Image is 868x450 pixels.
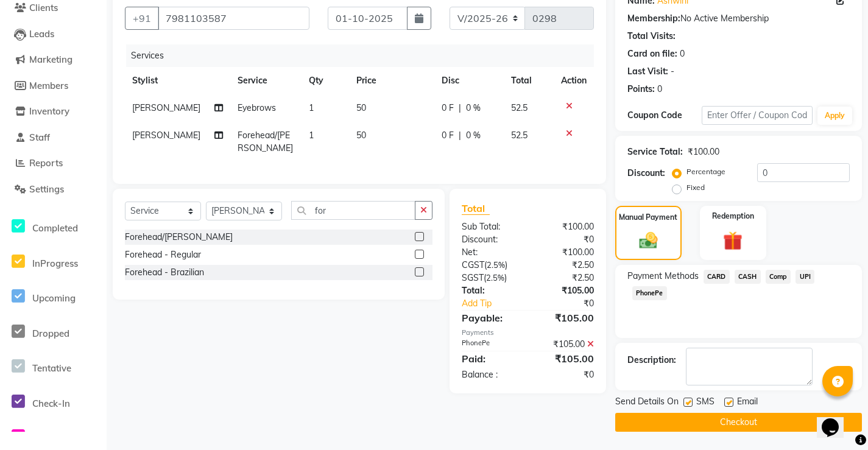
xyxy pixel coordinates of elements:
[3,156,104,171] a: Reports
[3,105,104,119] a: Inventory
[32,222,78,234] span: Completed
[453,311,528,325] div: Payable:
[125,7,159,30] button: +91
[453,246,528,259] div: Net:
[615,413,862,432] button: Checkout
[680,47,685,60] div: 0
[29,183,64,195] span: Settings
[29,132,50,143] span: Staff
[528,311,603,325] div: ₹105.00
[32,292,76,304] span: Upcoming
[3,79,104,93] a: Members
[540,297,603,310] div: ₹0
[453,259,528,272] div: ( )
[459,129,461,142] span: |
[132,102,200,113] span: [PERSON_NAME]
[29,105,69,117] span: Inventory
[817,107,852,125] button: Apply
[696,395,715,410] span: SMS
[453,338,528,351] div: PhonePe
[302,67,349,94] th: Qty
[29,54,72,65] span: Marketing
[3,131,104,145] a: Staff
[453,297,540,310] a: Add Tip
[125,266,204,279] div: Forehead - Brazilian
[528,351,603,366] div: ₹105.00
[615,395,679,410] span: Send Details On
[453,368,528,381] div: Balance :
[230,67,302,94] th: Service
[453,233,528,246] div: Discount:
[158,7,309,30] input: Search by Name/Mobile/Email/Code
[434,67,504,94] th: Disc
[627,47,677,60] div: Card on file:
[32,258,78,269] span: InProgress
[462,259,484,270] span: CGST
[29,80,68,91] span: Members
[356,130,366,141] span: 50
[356,102,366,113] span: 50
[817,401,856,438] iframe: chat widget
[686,182,705,193] label: Fixed
[3,183,104,197] a: Settings
[702,106,813,125] input: Enter Offer / Coupon Code
[238,102,276,113] span: Eyebrows
[717,229,749,253] img: _gift.svg
[766,270,791,284] span: Comp
[453,272,528,284] div: ( )
[627,12,680,25] div: Membership:
[3,53,104,67] a: Marketing
[671,65,674,78] div: -
[459,102,461,114] span: |
[462,202,490,215] span: Total
[528,233,603,246] div: ₹0
[32,398,70,409] span: Check-In
[3,27,104,41] a: Leads
[238,130,293,153] span: Forehead/[PERSON_NAME]
[462,328,594,338] div: Payments
[132,130,200,141] span: [PERSON_NAME]
[309,130,314,141] span: 1
[712,211,754,222] label: Redemption
[796,270,814,284] span: UPI
[627,167,665,180] div: Discount:
[627,146,683,158] div: Service Total:
[627,65,668,78] div: Last Visit:
[29,28,54,40] span: Leads
[466,102,481,114] span: 0 %
[627,12,850,25] div: No Active Membership
[688,146,719,158] div: ₹100.00
[511,130,528,141] span: 52.5
[686,166,725,177] label: Percentage
[528,272,603,284] div: ₹2.50
[627,270,699,283] span: Payment Methods
[528,220,603,233] div: ₹100.00
[627,109,702,122] div: Coupon Code
[453,284,528,297] div: Total:
[627,83,655,96] div: Points:
[511,102,528,113] span: 52.5
[466,129,481,142] span: 0 %
[528,338,603,351] div: ₹105.00
[32,362,71,374] span: Tentative
[627,30,676,43] div: Total Visits:
[487,260,505,270] span: 2.5%
[528,284,603,297] div: ₹105.00
[29,157,63,169] span: Reports
[504,67,554,94] th: Total
[632,286,667,300] span: PhonePe
[349,67,434,94] th: Price
[486,273,504,283] span: 2.5%
[442,102,454,114] span: 0 F
[704,270,730,284] span: CARD
[3,1,104,15] a: Clients
[126,44,603,67] div: Services
[29,2,58,13] span: Clients
[453,220,528,233] div: Sub Total:
[462,272,484,283] span: SGST
[125,231,233,244] div: Forehead/[PERSON_NAME]
[737,395,758,410] span: Email
[309,102,314,113] span: 1
[619,212,677,223] label: Manual Payment
[453,351,528,366] div: Paid:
